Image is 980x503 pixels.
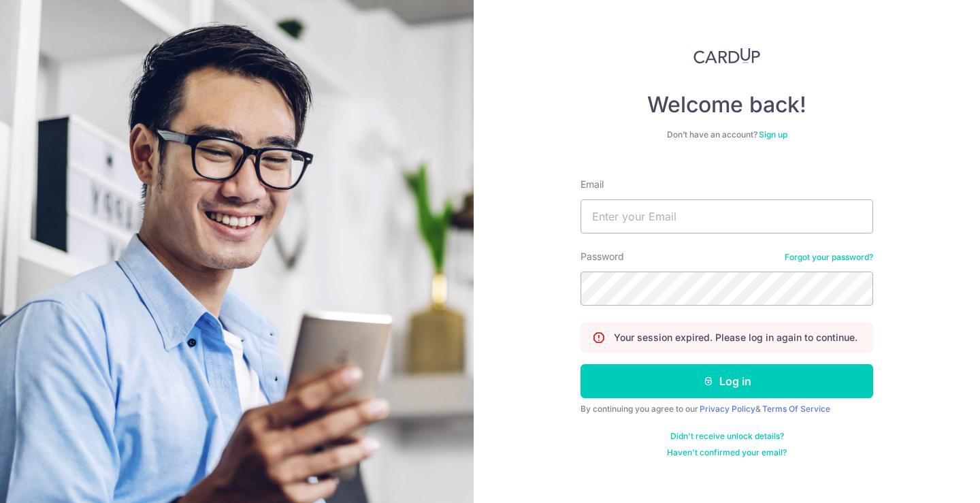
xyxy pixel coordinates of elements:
h4: Welcome back! [581,91,873,118]
a: Haven't confirmed your email? [667,447,787,458]
label: Password [581,250,624,263]
a: Didn't receive unlock details? [670,431,784,442]
div: By continuing you agree to our & [581,404,873,415]
label: Email [581,178,604,191]
a: Terms Of Service [762,404,830,414]
img: CardUp Logo [693,48,760,64]
input: Enter your Email [581,199,873,233]
a: Forgot your password? [785,252,873,263]
p: Your session expired. Please log in again to continue. [614,331,857,344]
a: Privacy Policy [700,404,755,414]
a: Sign up [759,129,787,140]
button: Log in [581,364,873,398]
div: Don’t have an account? [581,129,873,140]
